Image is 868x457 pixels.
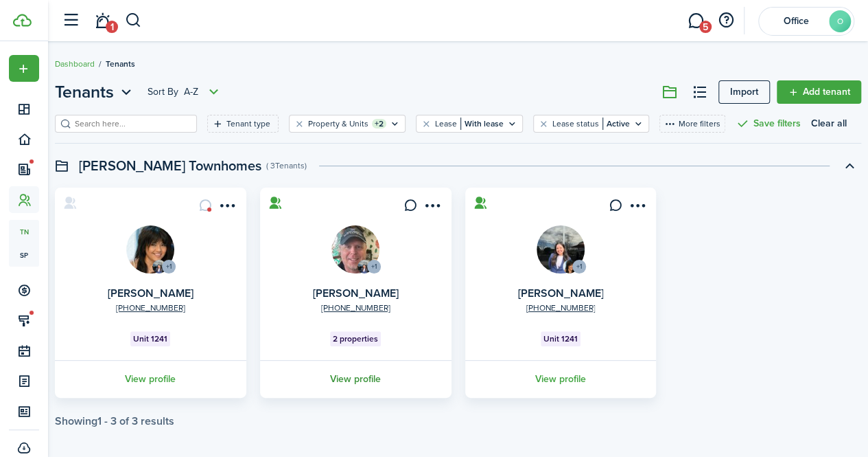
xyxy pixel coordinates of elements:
avatar-text: O [829,10,851,32]
button: Save filters [736,115,801,133]
filter-tag: Open filter [207,115,279,133]
a: View profile [258,360,454,398]
span: Tenants [55,80,114,104]
button: Open menu [216,199,238,217]
a: [PHONE_NUMBER] [526,302,595,314]
img: Leslie Garcia [357,260,371,274]
filter-tag-counter: +2 [372,119,386,129]
a: sp [9,243,39,267]
filter-tag: Open filter [416,115,523,133]
button: Search [125,9,142,32]
button: Open menu [421,199,443,217]
filter-tag-label: Lease status [552,118,599,130]
a: Messaging [683,3,709,38]
button: More filters [659,115,725,133]
img: Alma Yanez [563,260,576,274]
filter-tag-value: With lease [460,118,504,130]
a: tn [9,220,39,243]
button: Open menu [148,84,222,100]
tenant-list-swimlane-item: Toggle accordion [55,188,861,427]
span: 1 [106,21,118,33]
a: [PERSON_NAME] [313,285,399,301]
button: Open sidebar [58,8,84,34]
button: Clear filter [538,118,550,129]
span: 5 [699,21,712,33]
a: Import [718,80,770,104]
a: Add tenant [777,80,861,104]
button: Toggle accordion [838,154,861,177]
a: [PERSON_NAME] [517,285,603,301]
filter-tag: Open filter [533,115,649,133]
span: Office [769,16,823,26]
filter-tag-value: Active [602,118,630,130]
button: Tenants [55,80,135,104]
div: Showing results [55,415,174,427]
swimlane-title: [PERSON_NAME] Townhomes [79,155,261,176]
a: [PHONE_NUMBER] [321,302,390,314]
a: [PERSON_NAME] [108,285,193,301]
span: Unit 1241 [133,333,167,345]
button: Clear filter [421,118,432,129]
button: Open menu [9,55,39,82]
swimlane-subtitle: ( 3 Tenants ) [266,159,307,172]
button: Open menu [626,199,648,217]
img: Alma Yanez [126,225,174,274]
avatar-counter: +1 [367,260,381,274]
button: Clear all [811,115,847,133]
button: Clear filter [294,118,305,129]
a: Dashboard [55,58,95,70]
pagination-page-total: 1 - 3 of 3 [97,413,138,429]
filter-tag-label: Tenant type [226,118,270,130]
button: Open menu [55,80,135,104]
span: Unit 1241 [543,333,578,345]
span: 2 properties [333,333,378,345]
a: View profile [463,360,659,398]
avatar-counter: +1 [162,260,176,274]
button: Open resource center [714,9,738,32]
a: Notifications [89,3,115,38]
button: Sort byA-Z [148,84,222,100]
span: Sort by [148,85,184,99]
img: Leslie Garcia [537,225,585,274]
a: View profile [53,360,248,398]
span: Tenants [106,58,135,70]
input: Search here... [71,118,192,131]
img: Leslie Garcia [152,260,166,274]
a: [PHONE_NUMBER] [116,302,185,314]
img: Jeffrey Neilsen [331,225,379,274]
span: A-Z [184,85,198,99]
filter-tag: Open filter [289,115,406,133]
filter-tag-label: Lease [435,118,457,130]
img: TenantCloud [13,14,32,27]
avatar-counter: +1 [572,260,586,274]
filter-tag-label: Property & Units [308,118,368,130]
